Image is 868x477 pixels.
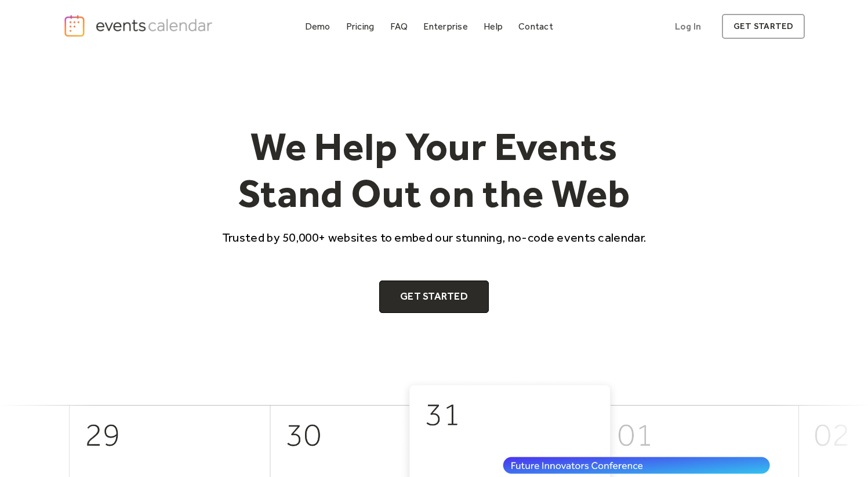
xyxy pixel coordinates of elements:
a: Log In [663,14,713,39]
div: FAQ [390,23,408,30]
a: Get Started [379,281,489,313]
div: Help [484,23,503,30]
a: Demo [300,19,335,34]
a: Contact [514,19,558,34]
a: Enterprise [419,19,472,34]
div: Contact [518,23,553,30]
div: Demo [305,23,331,30]
a: Help [479,19,507,34]
div: Pricing [346,23,375,30]
p: Trusted by 50,000+ websites to embed our stunning, no-code events calendar. [212,229,657,246]
a: get started [722,14,805,39]
h1: We Help Your Events Stand Out on the Web [212,123,657,217]
div: Enterprise [423,23,467,30]
a: Pricing [342,19,379,34]
a: FAQ [386,19,413,34]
